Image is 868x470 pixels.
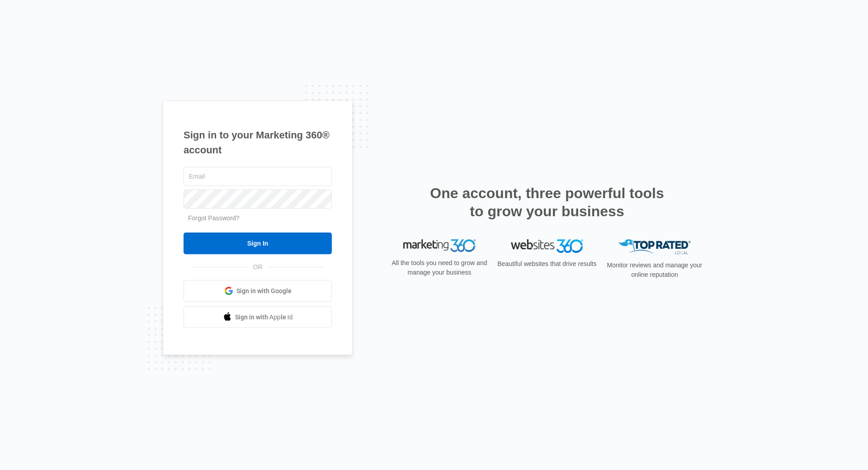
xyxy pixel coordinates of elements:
p: All the tools you need to grow and manage your business [389,258,490,277]
img: Websites 360 [511,239,583,252]
h1: Sign in to your Marketing 360® account [184,128,332,157]
span: OR [247,262,269,272]
span: Sign in with Apple Id [235,313,293,322]
img: Top Rated Local [618,239,691,254]
a: Forgot Password? [188,214,240,222]
a: Sign in with Google [184,280,332,302]
img: Marketing 360 [403,239,476,252]
input: Sign In [184,233,332,254]
a: Sign in with Apple Id [184,306,332,328]
h2: One account, three powerful tools to grow your business [427,184,667,220]
span: Sign in with Google [236,286,292,296]
p: Monitor reviews and manage your online reputation [604,261,705,280]
p: Beautiful websites that drive results [496,259,598,269]
input: Email [184,167,332,186]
